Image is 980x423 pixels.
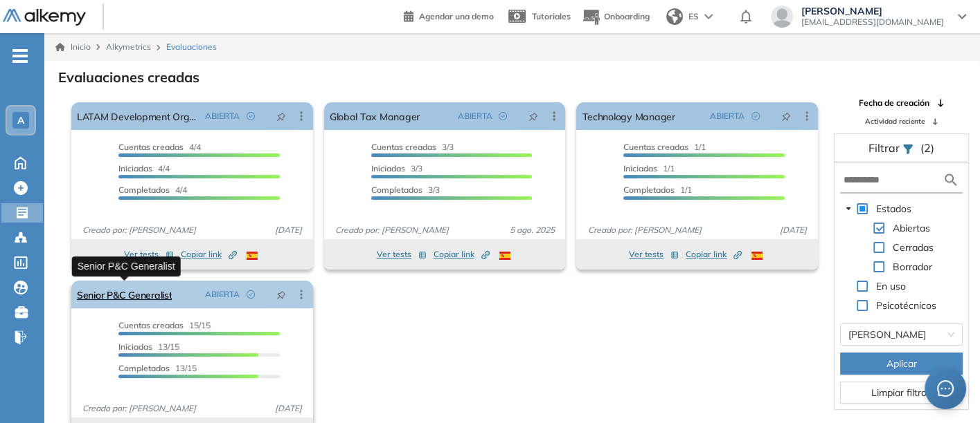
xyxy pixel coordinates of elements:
[873,278,909,294] span: En uso
[77,281,172,308] a: Senior P&C Generalist
[771,105,801,127] button: pushpin
[604,11,650,21] span: Onboarding
[404,7,494,23] a: Agendar una demo
[266,105,296,127] button: pushpin
[118,320,211,330] span: 15/15
[77,224,202,236] span: Creado por: [PERSON_NAME]
[55,41,91,53] a: Inicio
[269,402,308,415] span: [DATE]
[371,185,422,195] span: Completados
[871,385,932,400] span: Limpiar filtros
[77,102,199,130] a: LATAM Development Organizational Manager
[845,205,852,212] span: caret-down
[371,142,454,152] span: 3/3
[118,341,179,352] span: 13/15
[532,11,571,21] span: Tutoriales
[623,185,675,195] span: Completados
[840,382,963,404] button: Limpiar filtros
[499,112,507,120] span: check-circle
[873,200,914,217] span: Estados
[868,141,902,155] span: Filtrar
[371,163,422,173] span: 3/3
[623,142,706,152] span: 1/1
[686,246,742,263] button: Copiar link
[937,380,954,397] span: message
[77,402,202,415] span: Creado por: [PERSON_NAME]
[181,246,237,263] button: Copiar link
[118,163,170,173] span: 4/4
[205,288,240,301] span: ABIERTA
[247,112,255,120] span: check-circle
[17,115,24,126] span: A
[12,55,28,57] i: -
[371,185,440,195] span: 3/3
[205,110,240,122] span: ABIERTA
[371,163,405,173] span: Iniciadas
[118,142,201,152] span: 4/4
[623,185,692,195] span: 1/1
[623,142,688,152] span: Cuentas creadas
[623,163,657,173] span: Iniciadas
[751,112,760,120] span: check-circle
[269,224,308,236] span: [DATE]
[528,111,538,122] span: pushpin
[499,252,510,260] img: ESP
[181,248,237,261] span: Copiar link
[582,224,706,236] span: Creado por: [PERSON_NAME]
[887,356,917,371] span: Aplicar
[582,102,675,130] a: Technology Manager
[666,8,683,25] img: world
[330,102,420,130] a: Global Tax Manager
[801,6,944,17] span: [PERSON_NAME]
[118,320,184,330] span: Cuentas creadas
[876,203,911,215] span: Estados
[118,185,170,195] span: Completados
[859,97,929,109] span: Fecha de creación
[118,363,170,373] span: Completados
[623,163,675,173] span: 1/1
[774,224,812,236] span: [DATE]
[3,9,86,26] img: Logo
[276,111,286,122] span: pushpin
[840,352,963,375] button: Aplicar
[118,163,152,173] span: Iniciadas
[434,248,490,261] span: Copiar link
[704,14,713,19] img: arrow
[582,2,650,32] button: Onboarding
[518,105,549,127] button: pushpin
[377,246,427,263] button: Ver tests
[457,110,492,122] span: ABIERTA
[166,41,217,53] span: Evaluaciones
[890,258,935,275] span: Borrador
[686,248,742,261] span: Copiar link
[118,341,152,352] span: Iniciadas
[124,246,174,263] button: Ver tests
[247,290,255,299] span: check-circle
[118,363,197,373] span: 13/15
[118,185,187,195] span: 4/4
[330,224,454,236] span: Creado por: [PERSON_NAME]
[434,246,490,263] button: Copiar link
[893,222,930,234] span: Abiertas
[848,324,954,345] span: Laura Corredor
[893,241,934,254] span: Cerradas
[72,256,181,276] div: Senior P&C Generalist
[873,297,939,314] span: Psicotécnicos
[876,299,936,312] span: Psicotécnicos
[710,110,745,122] span: ABIERTA
[893,261,932,273] span: Borrador
[419,11,494,21] span: Agendar una demo
[890,239,936,256] span: Cerradas
[890,220,933,236] span: Abiertas
[266,283,296,305] button: pushpin
[876,280,906,292] span: En uso
[629,246,679,263] button: Ver tests
[751,252,763,260] img: ESP
[943,171,959,189] img: search icon
[58,69,199,86] h3: Evaluaciones creadas
[276,289,286,300] span: pushpin
[801,17,944,28] span: [EMAIL_ADDRESS][DOMAIN_NAME]
[106,41,151,52] span: Alkymetrics
[781,111,791,122] span: pushpin
[118,142,184,152] span: Cuentas creadas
